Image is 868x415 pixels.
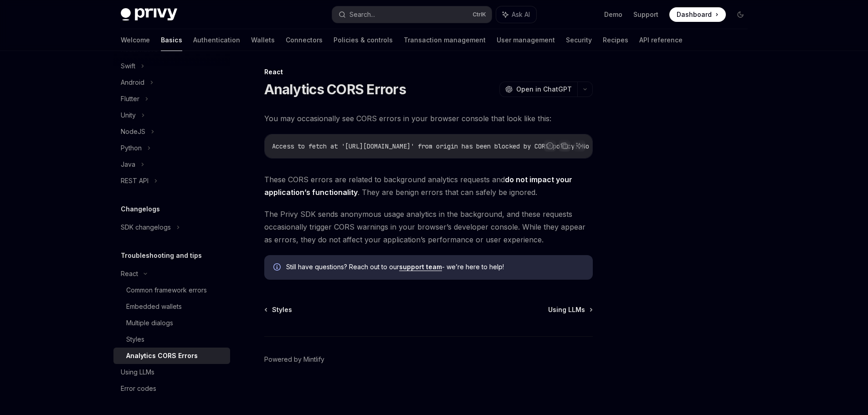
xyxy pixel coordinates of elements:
button: Ask AI [496,6,536,23]
button: Search...CtrlK [332,6,492,23]
span: Still have questions? Reach out to our - we’re here to help! [286,262,584,272]
button: Open in ChatGPT [499,82,577,97]
span: Using LLMs [548,305,585,314]
a: User management [497,29,555,51]
div: Analytics CORS Errors [126,350,198,361]
a: support team [399,263,442,271]
a: Multiple dialogs [113,315,230,331]
a: Styles [113,331,230,348]
div: Using LLMs [121,367,154,378]
span: Dashboard [677,10,712,19]
a: Wallets [251,29,275,51]
h5: Changelogs [121,204,160,215]
a: Security [566,29,592,51]
div: Unity [121,110,136,121]
span: You may occasionally see CORS errors in your browser console that look like this: [264,112,593,125]
a: Authentication [193,29,240,51]
div: SDK changelogs [121,222,171,233]
div: Python [121,143,142,154]
a: Support [633,10,658,19]
div: Error codes [121,383,156,394]
img: dark logo [121,8,177,21]
div: React [121,268,138,279]
span: Access to fetch at '[URL][DOMAIN_NAME]' from origin has been blocked by CORS policy: No 'Access-C... [272,142,863,150]
span: Ctrl K [473,11,486,18]
a: Demo [604,10,622,19]
button: Copy the contents from the code block [559,140,570,152]
div: Styles [126,334,144,345]
div: Common framework errors [126,285,207,296]
svg: Info [273,263,282,272]
span: The Privy SDK sends anonymous usage analytics in the background, and these requests occasionally ... [264,208,593,246]
button: Ask AI [573,140,585,152]
div: NodeJS [121,126,145,137]
a: API reference [639,29,683,51]
a: Common framework errors [113,282,230,298]
div: Multiple dialogs [126,318,173,328]
h1: Analytics CORS Errors [264,81,406,97]
a: Welcome [121,29,150,51]
div: Android [121,77,144,88]
span: Ask AI [512,10,530,19]
a: Styles [265,305,292,314]
button: Report incorrect code [544,140,556,152]
a: Policies & controls [334,29,393,51]
div: Swift [121,61,135,72]
a: Analytics CORS Errors [113,348,230,364]
a: Embedded wallets [113,298,230,315]
span: Open in ChatGPT [516,85,572,94]
div: REST API [121,175,149,186]
a: Connectors [286,29,323,51]
div: React [264,67,593,77]
a: Transaction management [404,29,486,51]
a: Dashboard [669,7,726,22]
span: Styles [272,305,292,314]
a: Using LLMs [113,364,230,380]
button: Toggle dark mode [733,7,748,22]
span: These CORS errors are related to background analytics requests and . They are benign errors that ... [264,173,593,199]
div: Flutter [121,93,139,104]
a: Basics [161,29,182,51]
a: Error codes [113,380,230,397]
a: Using LLMs [548,305,592,314]
div: Embedded wallets [126,301,182,312]
a: Recipes [603,29,628,51]
h5: Troubleshooting and tips [121,250,202,261]
div: Java [121,159,135,170]
a: Powered by Mintlify [264,355,324,364]
div: Search... [349,9,375,20]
